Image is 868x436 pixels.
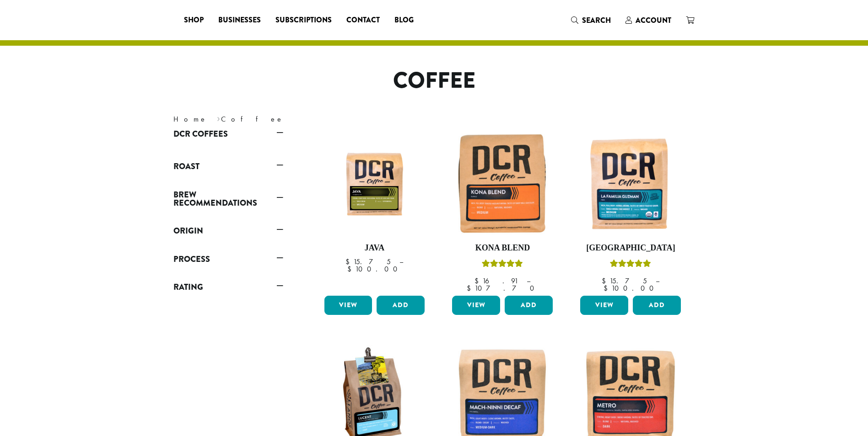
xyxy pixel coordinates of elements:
[505,296,553,315] button: Add
[322,131,427,236] img: 12oz_DCR_Java_StockImage_1200pxX1200px.jpg
[345,257,391,266] bdi: 15.75
[173,251,283,267] a: Process
[275,15,332,26] span: Subscriptions
[602,276,647,286] bdi: 15.75
[450,131,555,236] img: Kona-300x300.jpg
[173,114,421,125] nav: Breadcrumb
[173,223,283,239] a: Origin
[604,283,658,293] bdi: 100.00
[173,279,283,295] a: Rating
[173,174,283,187] div: Roast
[173,142,283,159] div: DCR Coffees
[173,295,283,308] div: Rating
[345,257,353,266] span: $
[633,296,681,315] button: Add
[173,267,283,280] div: Process
[394,15,414,26] span: Blog
[167,68,702,94] h1: Coffee
[217,111,220,125] span: ›
[610,258,651,272] div: Rated 4.83 out of 5
[578,243,683,253] h4: [GEOGRAPHIC_DATA]
[347,264,402,274] bdi: 100.00
[173,239,283,251] div: Origin
[467,283,474,293] span: $
[399,257,403,266] span: –
[474,276,482,286] span: $
[324,296,372,315] a: View
[580,296,628,315] a: View
[578,131,683,292] a: [GEOGRAPHIC_DATA]Rated 4.83 out of 5
[173,211,283,223] div: Brew Recommendations
[636,15,671,26] span: Account
[173,114,207,124] a: Home
[474,276,518,286] bdi: 16.91
[173,126,283,142] a: DCR Coffees
[656,276,659,286] span: –
[322,243,427,253] h4: Java
[346,15,380,26] span: Contact
[450,243,555,253] h4: Kona Blend
[450,131,555,292] a: Kona BlendRated 5.00 out of 5
[602,276,609,286] span: $
[184,15,204,26] span: Shop
[347,264,355,274] span: $
[452,296,500,315] a: View
[578,131,683,236] img: DCR-La-Familia-Guzman-Coffee-Bag-300x300.png
[527,276,530,286] span: –
[467,283,539,293] bdi: 107.70
[173,187,283,211] a: Brew Recommendations
[218,15,261,26] span: Businesses
[564,13,618,28] a: Search
[482,258,523,272] div: Rated 5.00 out of 5
[177,13,211,27] a: Shop
[604,283,611,293] span: $
[322,131,427,292] a: Java
[582,15,611,26] span: Search
[377,296,425,315] button: Add
[173,159,283,174] a: Roast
